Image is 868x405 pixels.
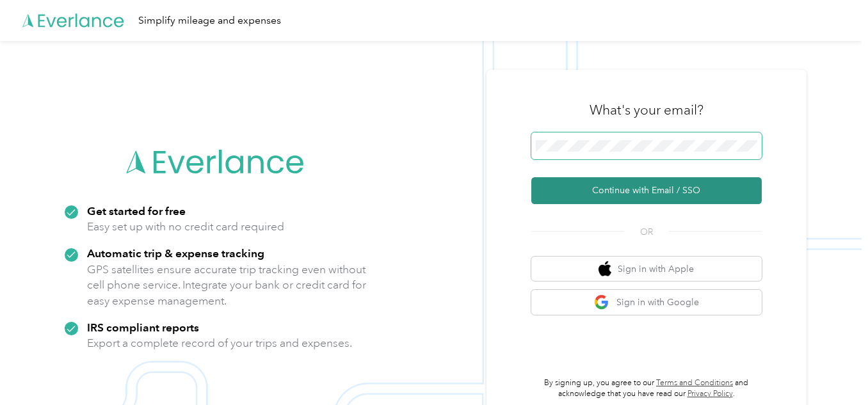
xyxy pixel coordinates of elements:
[531,290,762,315] button: google logoSign in with Google
[87,246,264,260] strong: Automatic trip & expense tracking
[590,101,703,119] h3: What's your email?
[531,177,762,204] button: Continue with Email / SSO
[531,377,762,400] p: By signing up, you agree to our and acknowledge that you have read our .
[594,294,610,310] img: google logo
[87,335,352,351] p: Export a complete record of your trips and expenses.
[531,257,762,282] button: apple logoSign in with Apple
[599,261,611,277] img: apple logo
[87,204,186,218] strong: Get started for free
[624,225,669,239] span: OR
[656,378,733,388] a: Terms and Conditions
[138,13,281,29] div: Simplify mileage and expenses
[687,389,733,399] a: Privacy Policy
[87,219,284,235] p: Easy set up with no credit card required
[87,321,199,334] strong: IRS compliant reports
[87,262,367,309] p: GPS satellites ensure accurate trip tracking even without cell phone service. Integrate your bank...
